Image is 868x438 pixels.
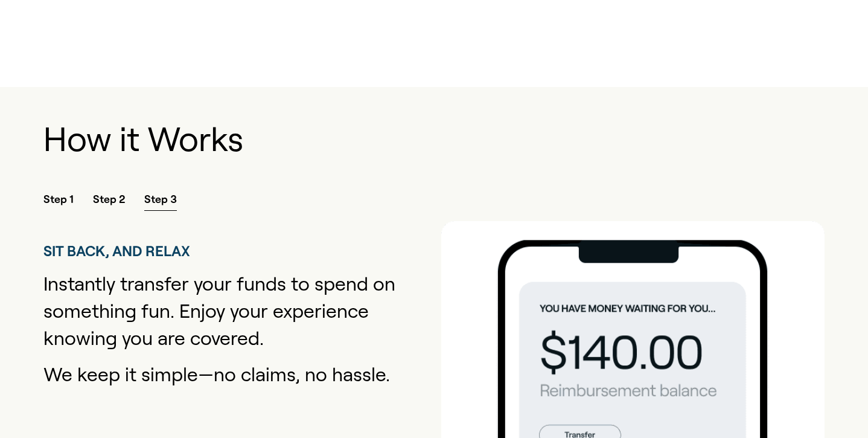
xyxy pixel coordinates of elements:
[43,361,427,388] p: We keep it simple—no claims, no hassle.
[43,121,825,158] h1: How it Works
[144,192,177,211] span: Step 3
[43,271,427,352] p: Instantly transfer your funds to spend on something fun. Enjoy your experience knowing you are co...
[93,192,125,211] span: Step 2
[43,192,74,211] span: Step 1
[43,192,93,207] button: Step 1
[144,192,196,207] button: Step 3
[43,240,427,261] h2: SIT BACK, AND RELAX
[93,192,144,207] button: Step 2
